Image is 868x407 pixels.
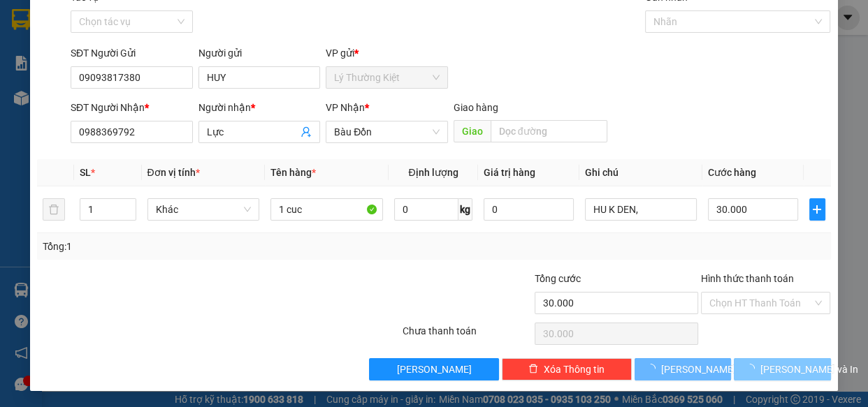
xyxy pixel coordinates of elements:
span: Lý Thường Kiệt [334,67,440,88]
div: VP gửi [326,45,448,61]
div: 30.000 [10,90,126,107]
span: Tên hàng [270,167,316,178]
span: loading [646,364,661,373]
div: Người gửi [198,45,321,61]
span: Khác [156,199,252,220]
span: Gửi: [12,13,34,28]
span: loading [745,364,760,373]
span: [PERSON_NAME] và In [760,362,858,377]
input: Dọc đường [491,120,607,142]
div: 0944950115 [12,62,124,82]
span: VP Nhận [326,102,365,113]
div: SĐT Người Nhận [71,100,193,115]
button: [PERSON_NAME] và In [734,358,830,380]
div: 0911743818 [133,45,246,65]
span: [PERSON_NAME] [661,362,736,377]
input: 0 [484,198,574,221]
span: Nhận: [133,13,167,28]
span: Tổng cước [535,273,581,284]
span: plus [810,204,825,215]
span: Đơn vị tính [147,167,200,178]
div: T.T Kà Tum [133,12,246,29]
div: PHUC [133,29,246,45]
span: delete [528,364,538,375]
span: SL [80,167,91,178]
input: VD: Bàn, Ghế [270,198,383,221]
button: [PERSON_NAME] [635,358,731,380]
span: Giá trị hàng [484,167,535,178]
div: Người nhận [198,100,321,115]
span: Giao hàng [454,102,498,113]
span: user-add [301,126,312,138]
span: Cước hàng [708,167,756,178]
span: kg [458,198,472,221]
div: SĐT Người Gửi [71,45,193,61]
button: delete [43,198,65,221]
th: Ghi chú [579,159,703,186]
span: CR : [10,91,32,106]
button: plus [809,198,825,221]
button: [PERSON_NAME] [369,358,499,380]
label: Hình thức thanh toán [701,273,794,284]
input: Ghi Chú [585,198,697,221]
div: Lý Thường Kiệt [12,12,124,45]
div: bảo [12,45,124,62]
span: Xóa Thông tin [544,362,605,377]
span: Định lượng [408,167,458,178]
span: Giao [454,120,491,142]
span: Bàu Đồn [334,121,440,142]
button: deleteXóa Thông tin [502,358,632,380]
span: [PERSON_NAME] [397,362,472,377]
div: Tổng: 1 [43,239,336,254]
div: Chưa thanh toán [401,323,534,348]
